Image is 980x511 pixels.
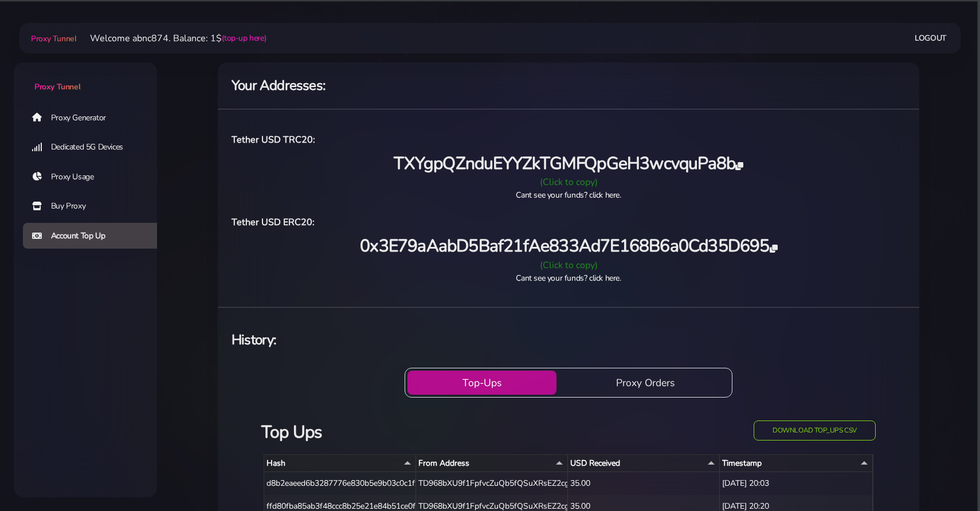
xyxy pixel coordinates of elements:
[266,457,413,469] div: Hash
[915,27,947,49] a: Logout
[23,104,166,131] a: Proxy Generator
[418,457,565,469] div: From Address
[34,81,80,92] span: Proxy Tunnel
[23,193,166,219] a: Buy Proxy
[31,33,76,44] span: Proxy Tunnel
[225,258,912,272] div: (Click to copy)
[232,132,905,147] h6: Tether USD TRC20:
[23,164,166,190] a: Proxy Usage
[568,472,720,495] div: 35.00
[516,273,621,284] a: Cant see your funds? click here.
[416,472,568,495] div: TD968bXU9f1FpfvcZuQb5fQSuXRsEZ2cgT
[407,371,556,395] button: Top-Ups
[516,190,621,201] a: Cant see your funds? click here.
[14,62,157,93] a: Proxy Tunnel
[261,420,667,444] h3: Top Ups
[360,234,777,258] span: 0x3E79aAabD5Baf21fAe833Ad7E168B6a0Cd35D695
[754,420,876,441] button: Download top_ups CSV
[570,457,717,469] div: USD Received
[720,472,873,495] div: [DATE] 20:03
[232,215,905,230] h6: Tether USD ERC20:
[232,76,905,95] h4: Your Addresses:
[29,29,76,48] a: Proxy Tunnel
[225,175,912,189] div: (Click to copy)
[914,445,966,497] iframe: Webchat Widget
[222,32,266,44] a: (top-up here)
[23,223,166,249] a: Account Top Up
[23,134,166,160] a: Dedicated 5G Devices
[264,472,416,495] div: d8b2eaeed6b3287776e830b5e9b03c0c1f9cecdd7707582092ad6b41123862d7
[394,152,743,175] span: TXYgpQZnduEYYZkTGMFQpGeH3wcvquPa8b
[76,32,266,45] li: Welcome abnc874. Balance: 1$
[722,457,870,469] div: Timestamp
[232,331,905,349] h4: History:
[561,371,730,395] button: Proxy Orders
